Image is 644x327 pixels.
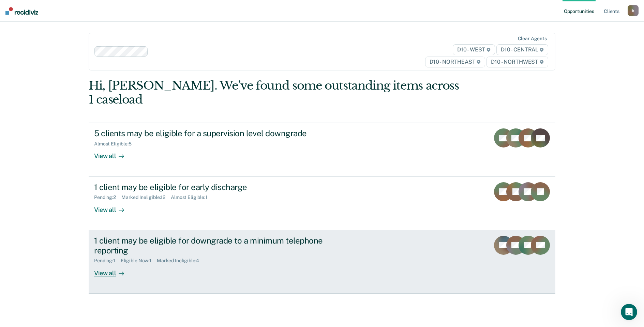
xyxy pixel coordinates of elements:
[94,258,121,264] div: Pending : 1
[89,177,555,230] a: 1 client may be eligible for early dischargePending:2Marked Ineligible:12Almost Eligible:1View all
[94,141,137,147] div: Almost Eligible : 5
[171,194,213,200] div: Almost Eligible : 1
[121,258,157,264] div: Eligible Now : 1
[5,7,38,15] img: Recidiviz
[157,258,205,264] div: Marked Ineligible : 4
[94,236,333,255] div: 1 client may be eligible for downgrade to a minimum telephone reporting
[425,57,485,67] span: D10 - NORTHEAST
[121,194,171,200] div: Marked Ineligible : 12
[94,182,333,192] div: 1 client may be eligible for early discharge
[94,147,132,160] div: View all
[518,36,547,42] div: Clear agents
[94,264,132,277] div: View all
[621,304,637,320] iframe: Intercom live chat
[94,128,333,138] div: 5 clients may be eligible for a supervision level downgrade
[94,200,132,214] div: View all
[628,5,639,16] button: h
[496,44,548,55] span: D10 - CENTRAL
[89,230,555,294] a: 1 client may be eligible for downgrade to a minimum telephone reportingPending:1Eligible Now:1Mar...
[89,123,555,176] a: 5 clients may be eligible for a supervision level downgradeAlmost Eligible:5View all
[486,57,548,67] span: D10 - NORTHWEST
[94,194,121,200] div: Pending : 2
[453,44,495,55] span: D10 - WEST
[89,79,462,107] div: Hi, [PERSON_NAME]. We’ve found some outstanding items across 1 caseload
